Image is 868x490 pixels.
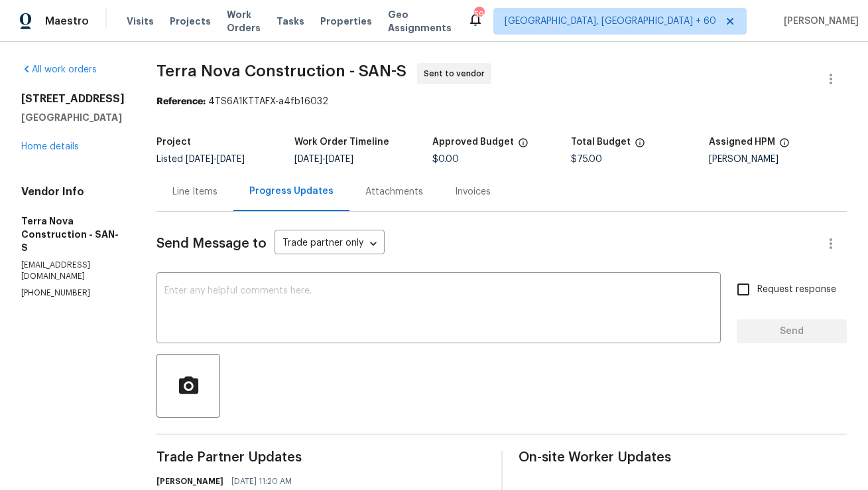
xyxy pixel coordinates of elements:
span: Sent to vendor [424,67,490,80]
p: [PHONE_NUMBER] [21,287,125,299]
h6: [PERSON_NAME] [156,475,223,488]
h4: Vendor Info [21,185,125,199]
span: The hpm assigned to this work order. [779,137,790,155]
span: Properties [320,15,372,28]
span: Terra Nova Construction - SAN-S [156,63,406,79]
span: Maestro [45,15,89,28]
span: Trade Partner Updates [156,451,485,464]
span: [GEOGRAPHIC_DATA], [GEOGRAPHIC_DATA] + 60 [505,15,716,28]
h2: [STREET_ADDRESS] [21,92,125,106]
div: Trade partner only [275,233,385,255]
div: Line Items [172,185,217,199]
div: Invoices [455,185,491,199]
div: Progress Updates [249,185,334,198]
span: [DATE] [186,155,214,164]
b: Reference: [156,97,206,106]
div: 599 [474,8,483,21]
h5: Project [156,137,191,147]
span: - [186,155,245,164]
h5: [GEOGRAPHIC_DATA] [21,111,125,124]
h5: Approved Budget [432,137,514,147]
span: The total cost of line items that have been approved by both Opendoor and the Trade Partner. This... [518,137,528,155]
div: Attachments [365,185,423,199]
span: Listed [156,155,245,164]
span: [DATE] 11:20 AM [231,475,292,488]
a: All work orders [21,65,97,74]
h5: Total Budget [571,137,631,147]
span: The total cost of line items that have been proposed by Opendoor. This sum includes line items th... [635,137,645,155]
span: Visits [127,15,154,28]
span: Projects [170,15,211,28]
span: $0.00 [432,155,459,164]
span: [PERSON_NAME] [778,15,859,28]
span: [DATE] [326,155,353,164]
div: 4TS6A1KTTAFX-a4fb16032 [156,95,847,108]
span: Tasks [277,17,304,26]
span: On-site Worker Updates [519,451,847,464]
span: Send Message to [156,237,267,250]
span: Geo Assignments [388,8,452,35]
span: Work Orders [227,8,261,35]
span: [DATE] [294,155,322,164]
span: - [294,155,353,164]
span: [DATE] [217,155,245,164]
p: [EMAIL_ADDRESS][DOMAIN_NAME] [21,260,125,282]
h5: Work Order Timeline [294,137,389,147]
h5: Assigned HPM [709,137,775,147]
span: Request response [757,283,836,297]
div: [PERSON_NAME] [709,155,847,164]
h5: Terra Nova Construction - SAN-S [21,214,125,254]
span: $75.00 [571,155,602,164]
a: Home details [21,142,79,151]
